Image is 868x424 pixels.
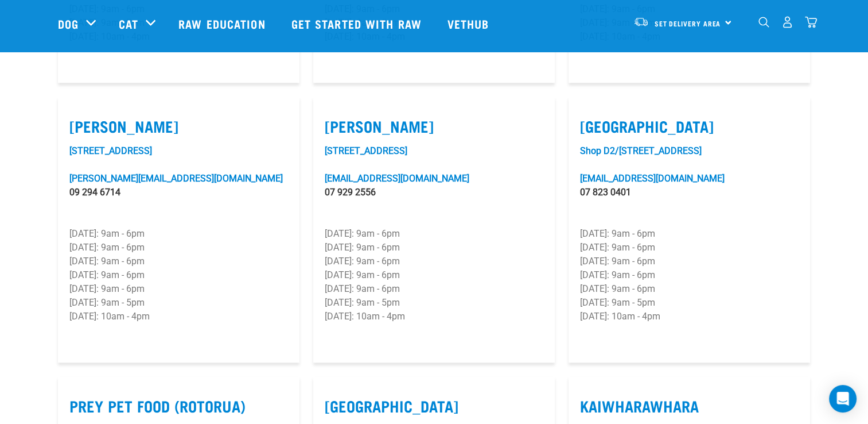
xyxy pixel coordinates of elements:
span: Set Delivery Area [655,21,721,25]
p: [DATE]: 9am - 6pm [325,241,543,255]
p: [DATE]: 9am - 6pm [325,255,543,268]
p: [DATE]: 9am - 5pm [325,296,543,310]
a: [PERSON_NAME][EMAIL_ADDRESS][DOMAIN_NAME] [69,173,283,184]
p: [DATE]: 9am - 6pm [69,241,288,255]
a: 07 929 2556 [325,187,376,198]
a: [EMAIL_ADDRESS][DOMAIN_NAME] [580,173,725,184]
p: [DATE]: 9am - 6pm [69,227,288,241]
p: [DATE]: 9am - 6pm [580,227,799,241]
a: Vethub [436,1,504,47]
a: Shop D2/[STREET_ADDRESS] [580,145,702,156]
p: [DATE]: 9am - 6pm [580,282,799,296]
a: Dog [58,15,79,32]
label: [GEOGRAPHIC_DATA] [325,397,543,415]
label: [GEOGRAPHIC_DATA] [580,117,799,135]
a: 07 823 0401 [580,187,631,198]
p: [DATE]: 10am - 4pm [325,310,543,323]
label: Kaiwharawhara [580,397,799,415]
img: home-icon@2x.png [805,16,817,28]
a: [STREET_ADDRESS] [325,145,407,156]
label: Prey Pet Food (Rotorua) [69,397,288,415]
label: [PERSON_NAME] [325,117,543,135]
p: [DATE]: 9am - 6pm [580,268,799,282]
p: [DATE]: 9am - 6pm [325,268,543,282]
p: [DATE]: 9am - 5pm [580,296,799,310]
p: [DATE]: 9am - 6pm [69,268,288,282]
p: [DATE]: 9am - 6pm [325,227,543,241]
a: [EMAIL_ADDRESS][DOMAIN_NAME] [325,173,469,184]
p: [DATE]: 9am - 6pm [580,255,799,268]
a: [STREET_ADDRESS] [69,145,152,156]
p: [DATE]: 10am - 4pm [69,310,288,323]
a: Get started with Raw [280,1,436,47]
p: [DATE]: 9am - 6pm [325,282,543,296]
a: 09 294 6714 [69,187,120,198]
img: home-icon-1@2x.png [758,17,769,28]
a: Raw Education [167,1,279,47]
p: [DATE]: 9am - 6pm [69,255,288,268]
div: Open Intercom Messenger [829,385,857,413]
img: user.png [781,16,793,28]
p: [DATE]: 10am - 4pm [580,310,799,323]
p: [DATE]: 9am - 6pm [580,241,799,255]
label: [PERSON_NAME] [69,117,288,135]
a: Cat [119,15,138,32]
p: [DATE]: 9am - 5pm [69,296,288,310]
img: van-moving.png [633,17,649,27]
p: [DATE]: 9am - 6pm [69,282,288,296]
